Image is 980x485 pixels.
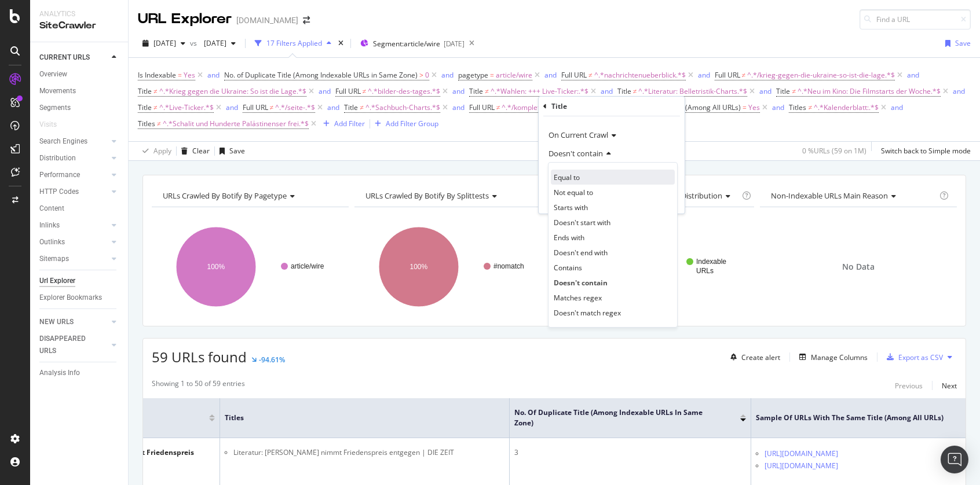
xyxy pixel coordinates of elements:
span: Doesn't start with [554,218,610,227]
div: Previous [895,381,923,391]
span: article/wire [496,67,532,83]
span: Doesn't end with [554,248,608,258]
span: Title [344,102,358,112]
div: Analytics [39,9,119,19]
div: and [226,102,238,112]
span: Doesn't contain [548,148,603,159]
a: Movements [39,85,120,97]
svg: A chart. [152,216,346,317]
span: ^.*Krieg gegen die Ukraine: So ist die Lage.*$ [159,83,306,100]
span: ≠ [360,102,364,112]
input: Find a URL [860,9,971,30]
div: Distribution [39,152,76,164]
span: Doesn't contain [554,278,608,288]
button: Create alert [726,348,780,366]
div: Add Filter Group [386,119,438,128]
div: HTTP Codes [39,186,79,198]
span: No. of Duplicate Title (Among Indexable URLs in Same Zone) [514,407,723,428]
span: vs [190,38,199,48]
button: Segment:article/wire[DATE] [356,34,465,53]
button: and [452,102,465,113]
span: Full URL [335,86,361,96]
span: Non-Indexable URLs Main Reason [771,190,888,201]
button: Previous [895,379,923,392]
button: and [319,86,331,97]
button: Add Filter [319,117,365,131]
div: and [452,102,465,112]
div: arrow-right-arrow-left [303,16,310,24]
span: Titles [789,102,806,112]
text: 100% [207,263,225,271]
text: #nomatch [493,262,524,270]
div: Export as CSV [898,352,943,362]
div: Apply [153,146,171,156]
text: 100% [410,263,428,271]
div: Save [955,38,971,48]
span: Equal to [554,172,580,182]
span: ≠ [153,102,158,112]
a: Inlinks [39,219,108,232]
button: and [953,86,965,97]
a: CURRENT URLS [39,52,108,64]
span: 2025 Jan. 22nd [199,38,226,48]
div: Manage Columns [811,352,868,362]
span: 59 URLs found [152,347,247,366]
span: Full URL [715,70,740,80]
div: Search Engines [39,135,87,148]
div: Add Filter [334,119,365,128]
span: pagetype [458,70,488,80]
div: -94.61% [259,355,285,365]
div: Segments [39,102,71,114]
div: and [207,70,220,80]
div: and [759,86,771,96]
a: Search Engines [39,135,108,148]
div: and [319,86,331,96]
span: ^.*Schalit und Hunderte Palästinenser frei.*$ [163,116,309,132]
a: DISAPPEARED URLS [39,333,108,357]
span: Full URL [469,102,495,112]
button: Add Filter Group [370,117,438,131]
button: and [891,102,903,113]
div: and [698,70,710,80]
span: ^.*Literatur: Belletristik-Charts.*$ [638,83,747,100]
a: Overview [39,68,120,80]
div: Create alert [741,352,780,362]
div: Performance [39,169,80,181]
span: ≠ [157,119,161,128]
button: Manage Columns [795,350,868,364]
div: times [336,38,346,49]
span: ≠ [496,102,500,112]
div: [DOMAIN_NAME] [236,14,298,26]
div: SiteCrawler [39,19,119,32]
div: Explorer Bookmarks [39,292,102,304]
button: and [226,102,238,113]
span: ^.*bilder-des-tages.*$ [368,83,440,100]
li: Literatur: [PERSON_NAME] nimmt Friedenspreis entgegen | DIE ZEIT [233,447,504,458]
span: ≠ [588,70,593,80]
button: and [907,69,919,80]
div: A chart. [354,216,549,317]
a: Sitemaps [39,253,108,265]
div: Overview [39,68,67,80]
div: 0 % URLs ( 59 on 1M ) [802,146,866,156]
div: DISAPPEARED URLS [39,333,98,357]
h4: Non-Indexable URLs Main Reason [769,186,937,205]
div: Outlinks [39,236,65,248]
button: and [601,86,613,97]
span: ≠ [363,86,367,96]
span: ≠ [742,70,746,80]
button: Clear [177,142,210,160]
span: Full URL [243,102,268,112]
span: Titles [225,413,487,423]
span: Yes [748,100,760,116]
button: Switch back to Simple mode [876,142,971,160]
div: Content [39,203,64,215]
span: Not equal to [554,188,593,197]
span: = [743,102,747,112]
button: and [452,86,465,97]
div: Save [229,146,245,156]
span: URLs Crawled By Botify By splittests [365,190,489,201]
div: and [327,102,339,112]
button: Export as CSV [882,348,943,366]
span: No. of Duplicate Title (Among Indexable URLs in Same Zone) [224,70,418,80]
